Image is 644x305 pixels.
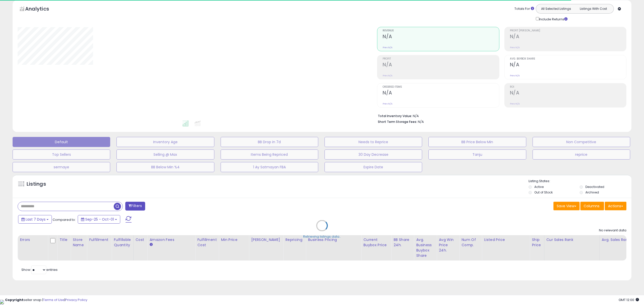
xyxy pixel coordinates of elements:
[383,86,499,88] span: Ordered Items
[43,297,64,302] a: Terms of Use
[575,6,612,12] button: Listings With Cost
[510,46,520,49] small: Prev: N/A
[65,297,87,302] a: Privacy Policy
[533,149,630,160] button: reprice
[428,137,526,147] button: BB Price Below Min
[537,6,575,12] button: All Selected Listings
[510,90,626,97] h2: N/A
[510,86,626,88] span: ROI
[378,113,623,119] li: N/A
[383,58,499,60] span: Profit
[221,149,318,160] button: Items Being Repriced
[325,149,422,160] button: 30 Day Decrease
[383,29,499,32] span: Revenue
[303,234,341,239] div: Retrieving listings data..
[619,297,639,302] span: 2025-10-9 12:00 GMT
[532,16,574,22] div: Include Returns
[325,162,422,172] button: Expire Date
[116,162,214,172] button: BB Below Min %4
[116,149,214,160] button: Selling @ Max
[13,162,110,172] button: sermaye
[514,7,534,11] div: Totals For
[378,114,412,118] b: Total Inventory Value:
[325,137,422,147] button: Needs to Reprice
[5,297,23,302] strong: Copyright
[383,102,392,105] small: Prev: N/A
[510,58,626,60] span: Avg. Buybox Share
[116,137,214,147] button: Inventory Age
[378,120,417,124] b: Short Term Storage Fees:
[510,29,626,32] span: Profit [PERSON_NAME]
[13,137,110,147] button: Default
[510,74,520,77] small: Prev: N/A
[533,137,630,147] button: Non Competitive
[383,74,392,77] small: Prev: N/A
[510,102,520,105] small: Prev: N/A
[25,5,59,14] h5: Analytics
[418,119,424,124] span: N/A
[428,149,526,160] button: Tanju
[221,162,318,172] button: 1 Ay Satmayan FBA
[510,34,626,40] h2: N/A
[221,137,318,147] button: BB Drop in 7d
[383,46,392,49] small: Prev: N/A
[383,90,499,97] h2: N/A
[13,149,110,160] button: Top Sellers
[383,34,499,40] h2: N/A
[383,62,499,69] h2: N/A
[510,62,626,69] h2: N/A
